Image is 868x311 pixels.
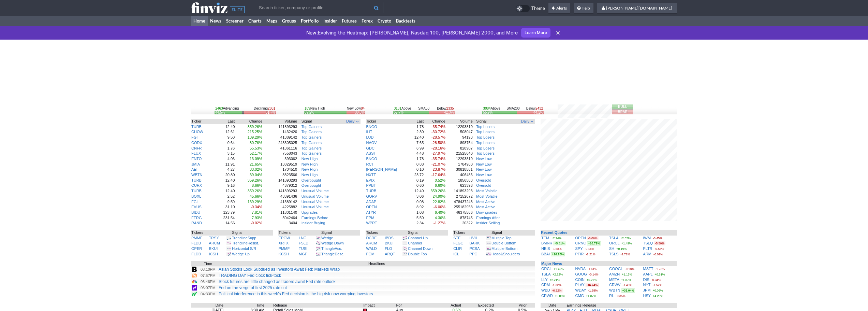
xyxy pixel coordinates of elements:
[470,241,480,245] a: BARK
[214,151,235,156] td: 3.15
[191,236,202,240] a: PMMF
[250,151,262,155] span: 52.17%
[410,140,424,146] td: 7.65
[366,210,376,214] a: ATYR
[191,173,202,177] a: WBTN
[541,272,550,276] a: TSLA
[476,141,495,145] a: Top Losers
[476,125,495,129] a: Top Losers
[483,111,492,114] div: 55.9%
[410,124,424,130] td: 1.78
[250,167,262,171] span: 33.02%
[446,146,473,151] td: 828907
[191,141,202,145] a: CODX
[301,162,318,166] a: New High
[263,146,297,151] td: 41361116
[214,172,235,178] td: 20.80
[408,246,432,251] a: Channel Down
[575,294,584,298] a: CMG
[191,241,201,245] a: FLDB
[366,216,374,220] a: EPM
[609,236,618,240] a: TSLA
[574,3,593,14] a: Help
[446,107,454,110] span: 2335
[526,106,543,111] div: Below
[301,173,318,177] a: New High
[279,241,289,245] a: XRTX
[575,246,583,251] a: SPY
[408,236,428,240] a: Channel Up
[301,189,329,193] a: Unusual Volume
[541,294,553,298] a: CRWD
[366,135,374,139] a: LUD
[299,241,308,245] a: FSLD
[476,151,495,155] a: Top Losers
[263,129,297,135] td: 1432420
[250,157,262,161] span: 13.09%
[575,252,584,256] a: PTIR
[366,157,377,161] a: BNGO
[366,151,376,155] a: ASST
[609,283,620,287] a: CRWV
[346,119,360,124] button: Daily
[305,107,310,110] span: 189
[306,30,318,36] span: New:
[453,252,459,256] a: ICL
[643,278,649,282] a: DIS
[446,119,473,124] th: Volume
[248,130,262,134] span: 215.25%
[219,273,281,278] a: TRADING DAY Fed clock tick-tock
[482,106,544,111] div: SMA200
[453,236,460,240] a: STE
[366,189,377,193] a: TURB
[609,241,619,245] a: ORCL
[279,236,290,240] a: EPOW
[408,252,427,256] a: Double Top
[219,292,373,296] a: Political interference in this week’s Fed decision is the big risk now worrying investors
[347,106,365,111] div: New Low
[301,125,322,129] a: Top Gainers
[301,146,322,150] a: Top Gainers
[366,146,374,150] a: GDC
[214,146,235,151] td: 1.76
[235,119,263,124] th: Change
[446,156,473,162] td: 12293810
[321,16,339,26] a: Insider
[191,167,197,171] a: AEI
[268,107,275,110] span: 2861
[575,272,587,276] a: GOOG
[385,246,392,251] a: FLO
[470,246,480,251] a: PCSA
[366,125,377,129] a: BNGO
[191,221,202,225] a: RAND
[476,130,495,134] a: Top Losers
[214,119,235,124] th: Last
[191,135,197,139] a: FGI
[366,194,377,198] a: GORV
[191,178,202,182] a: TURB
[476,194,497,198] a: Most Volatile
[643,272,653,276] a: AAPL
[446,124,473,130] td: 12293810
[321,236,333,240] a: Wedge
[453,241,463,245] a: FLGC
[541,252,550,256] a: BBAI
[408,241,422,245] a: Channel
[476,210,497,214] a: Downgrades
[279,252,289,256] a: KCSH
[298,16,321,26] a: Portfolio
[431,141,445,145] span: -28.50%
[279,246,290,251] a: PMMF
[299,252,307,256] a: MGF
[453,246,462,251] a: CLIR
[366,221,377,225] a: WPRT
[214,129,235,135] td: 12.61
[575,278,585,282] a: COIN
[541,230,568,235] a: Recent Quotes
[191,130,203,134] a: CHOW
[612,104,633,109] button: Bull
[250,162,262,166] span: 21.65%
[232,241,247,245] span: Trendline
[208,16,224,26] a: News
[191,252,201,256] a: FLDB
